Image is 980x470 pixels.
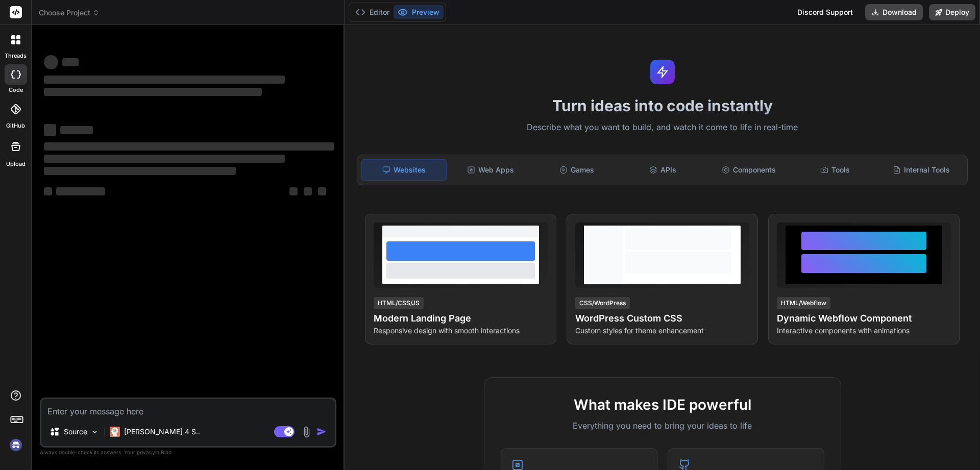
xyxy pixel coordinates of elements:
[791,4,859,20] div: Discord Support
[124,427,200,437] p: [PERSON_NAME] 4 S..
[879,159,963,181] div: Internal Tools
[44,88,262,96] span: ‌
[7,436,24,454] img: signin
[39,8,100,18] span: Choose Project
[707,159,791,181] div: Components
[351,5,394,19] button: Editor
[137,449,155,455] span: privacy
[777,297,830,309] div: HTML/Webflow
[374,311,548,326] h4: Modern Landing Page
[865,4,923,20] button: Download
[361,159,447,181] div: Websites
[44,76,285,84] span: ‌
[449,159,533,181] div: Web Apps
[394,5,444,19] button: Preview
[289,187,298,195] span: ‌
[351,121,974,134] p: Describe what you want to build, and watch it come to life in real-time
[777,326,951,336] p: Interactive components with animations
[575,297,630,309] div: CSS/WordPress
[44,167,236,175] span: ‌
[301,426,312,438] img: attachment
[44,155,285,163] span: ‌
[535,159,619,181] div: Games
[374,297,424,309] div: HTML/CSS/JS
[6,121,25,130] label: GitHub
[56,187,105,195] span: ‌
[374,326,548,336] p: Responsive design with smooth interactions
[501,419,824,432] p: Everything you need to bring your ideas to life
[929,4,975,20] button: Deploy
[40,448,336,457] p: Always double-check its answers. Your in Bind
[304,187,312,195] span: ‌
[64,427,87,437] p: Source
[501,394,824,415] h2: What makes IDE powerful
[793,159,877,181] div: Tools
[110,427,120,437] img: Claude 4 Sonnet
[9,86,23,94] label: code
[62,58,79,66] span: ‌
[44,124,56,136] span: ‌
[777,311,951,326] h4: Dynamic Webflow Component
[90,428,99,436] img: Pick Models
[44,55,58,69] span: ‌
[6,160,26,168] label: Upload
[44,142,334,151] span: ‌
[575,326,749,336] p: Custom styles for theme enhancement
[5,52,27,60] label: threads
[575,311,749,326] h4: WordPress Custom CSS
[44,187,52,195] span: ‌
[318,187,326,195] span: ‌
[351,96,974,115] h1: Turn ideas into code instantly
[316,427,327,437] img: icon
[621,159,705,181] div: APIs
[60,126,93,134] span: ‌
